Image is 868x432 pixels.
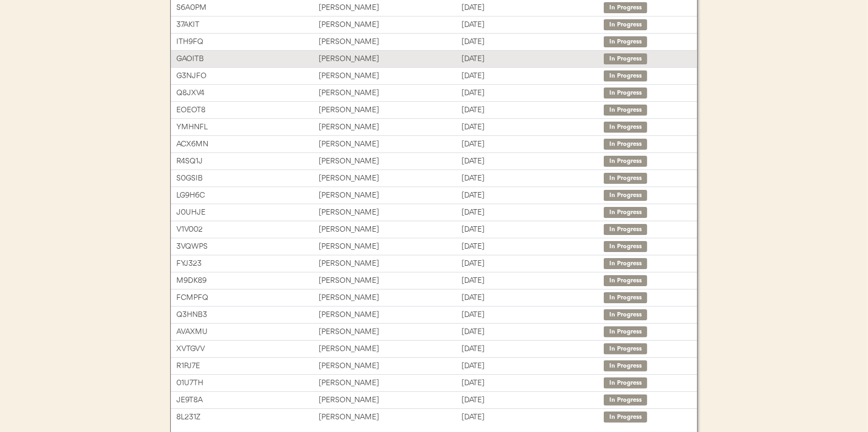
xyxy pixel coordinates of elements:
[319,206,461,219] div: [PERSON_NAME]
[319,36,461,48] div: [PERSON_NAME]
[176,258,319,270] div: FYJ323
[176,309,319,321] div: Q3HNB3
[319,275,461,287] div: [PERSON_NAME]
[461,275,604,287] div: [DATE]
[461,326,604,338] div: [DATE]
[176,292,319,304] div: FCMPFQ
[319,223,461,236] div: [PERSON_NAME]
[461,138,604,151] div: [DATE]
[319,138,461,151] div: [PERSON_NAME]
[176,223,319,236] div: V1V002
[461,223,604,236] div: [DATE]
[176,53,319,65] div: GAOITB
[461,121,604,134] div: [DATE]
[461,343,604,356] div: [DATE]
[461,2,604,14] div: [DATE]
[319,394,461,407] div: [PERSON_NAME]
[461,240,604,253] div: [DATE]
[176,19,319,31] div: 37AKIT
[176,36,319,48] div: ITH9FQ
[319,19,461,31] div: [PERSON_NAME]
[461,36,604,48] div: [DATE]
[176,138,319,151] div: ACX6MN
[176,343,319,356] div: XVTGVV
[176,326,319,338] div: AVAXMU
[461,394,604,407] div: [DATE]
[461,411,604,424] div: [DATE]
[319,377,461,390] div: [PERSON_NAME]
[319,53,461,65] div: [PERSON_NAME]
[176,189,319,202] div: LG9H6C
[319,326,461,338] div: [PERSON_NAME]
[461,172,604,185] div: [DATE]
[461,70,604,83] div: [DATE]
[319,172,461,185] div: [PERSON_NAME]
[176,240,319,253] div: 3VQWPS
[319,309,461,321] div: [PERSON_NAME]
[176,2,319,14] div: S6A0PM
[176,155,319,168] div: R4SQ1J
[461,155,604,168] div: [DATE]
[176,377,319,390] div: 01U7TH
[461,377,604,390] div: [DATE]
[319,121,461,134] div: [PERSON_NAME]
[176,411,319,424] div: 8L231Z
[461,258,604,270] div: [DATE]
[176,360,319,373] div: R1PJ7E
[461,206,604,219] div: [DATE]
[319,240,461,253] div: [PERSON_NAME]
[319,258,461,270] div: [PERSON_NAME]
[176,121,319,134] div: YMHNFL
[319,104,461,117] div: [PERSON_NAME]
[319,155,461,168] div: [PERSON_NAME]
[461,292,604,304] div: [DATE]
[176,70,319,83] div: G3NJFO
[461,87,604,100] div: [DATE]
[176,87,319,100] div: Q8JXV4
[319,70,461,83] div: [PERSON_NAME]
[319,411,461,424] div: [PERSON_NAME]
[461,53,604,65] div: [DATE]
[319,292,461,304] div: [PERSON_NAME]
[176,172,319,185] div: S0GSIB
[176,394,319,407] div: JE9T8A
[461,104,604,117] div: [DATE]
[461,309,604,321] div: [DATE]
[319,87,461,100] div: [PERSON_NAME]
[461,189,604,202] div: [DATE]
[319,343,461,356] div: [PERSON_NAME]
[461,360,604,373] div: [DATE]
[176,206,319,219] div: J0UHJE
[319,2,461,14] div: [PERSON_NAME]
[319,360,461,373] div: [PERSON_NAME]
[319,189,461,202] div: [PERSON_NAME]
[176,104,319,117] div: EOEOT8
[176,275,319,287] div: M9DK89
[461,19,604,31] div: [DATE]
